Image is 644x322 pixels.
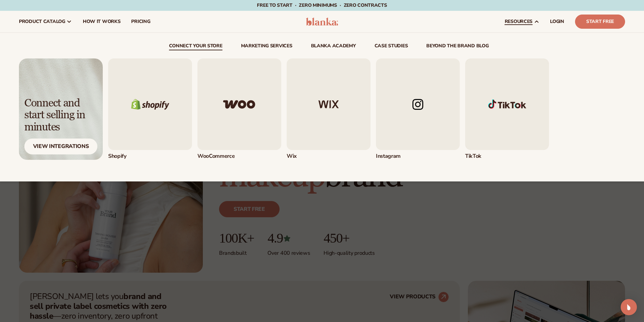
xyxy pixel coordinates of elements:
img: Shopify Image 1 [465,58,549,150]
span: LOGIN [550,19,564,24]
a: Shopify logo. Shopify [108,58,192,160]
a: How It Works [77,11,126,32]
span: pricing [131,19,150,24]
a: Start Free [575,15,625,29]
div: Shopify [108,153,192,160]
div: Wix [287,153,371,160]
a: Blanka Academy [311,44,356,50]
div: 1 / 5 [108,58,192,160]
img: Shopify logo. [108,58,192,150]
a: LOGIN [545,11,570,32]
a: product catalog [14,11,77,32]
a: resources [499,11,545,32]
div: View Integrations [24,139,97,154]
a: Marketing services [241,44,292,50]
span: product catalog [19,19,65,24]
img: Wix logo. [287,58,371,150]
div: 2 / 5 [197,58,281,160]
span: resources [505,19,532,24]
a: Light background with shadow. Connect and start selling in minutes View Integrations [19,58,103,160]
div: 5 / 5 [465,58,549,160]
img: Instagram logo. [376,58,460,150]
div: Open Intercom Messenger [621,299,637,315]
a: Wix logo. Wix [287,58,371,160]
div: WooCommerce [197,153,281,160]
span: How It Works [83,19,121,24]
div: 3 / 5 [287,58,371,160]
span: Free to start · ZERO minimums · ZERO contracts [257,2,387,8]
div: 4 / 5 [376,58,460,160]
div: TikTok [465,153,549,160]
img: Light background with shadow. [19,58,103,160]
a: Instagram logo. Instagram [376,58,460,160]
img: logo [306,18,338,26]
a: Woo commerce logo. WooCommerce [197,58,281,160]
a: connect your store [169,44,222,50]
a: case studies [375,44,408,50]
div: Instagram [376,153,460,160]
div: Connect and start selling in minutes [24,97,97,133]
a: pricing [126,11,156,32]
a: beyond the brand blog [426,44,488,50]
a: Shopify Image 1 TikTok [465,58,549,160]
img: Woo commerce logo. [197,58,281,150]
